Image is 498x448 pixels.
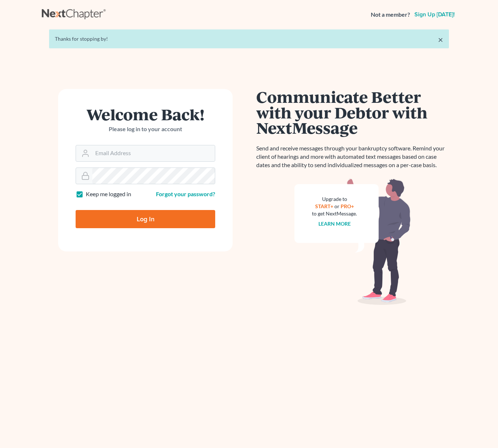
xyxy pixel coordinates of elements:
input: Log In [76,210,215,228]
a: PRO+ [341,203,354,209]
p: Please log in to your account [76,125,215,133]
strong: Not a member? [371,11,410,19]
div: Upgrade to [312,195,357,203]
div: to get NextMessage. [312,210,357,217]
label: Keep me logged in [86,190,131,198]
a: START+ [315,203,333,209]
div: Thanks for stopping by! [55,35,443,43]
span: or [334,203,340,209]
input: Email Address [92,145,215,161]
a: × [438,35,443,44]
img: nextmessage_bg-59042aed3d76b12b5cd301f8e5b87938c9018125f34e5fa2b7a6b67550977c72.svg [294,178,411,305]
a: Sign up [DATE]! [413,12,456,17]
a: Forgot your password? [156,190,215,197]
p: Send and receive messages through your bankruptcy software. Remind your client of hearings and mo... [256,144,449,169]
h1: Communicate Better with your Debtor with NextMessage [256,89,449,136]
a: Learn more [318,221,351,227]
h1: Welcome Back! [76,106,215,122]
